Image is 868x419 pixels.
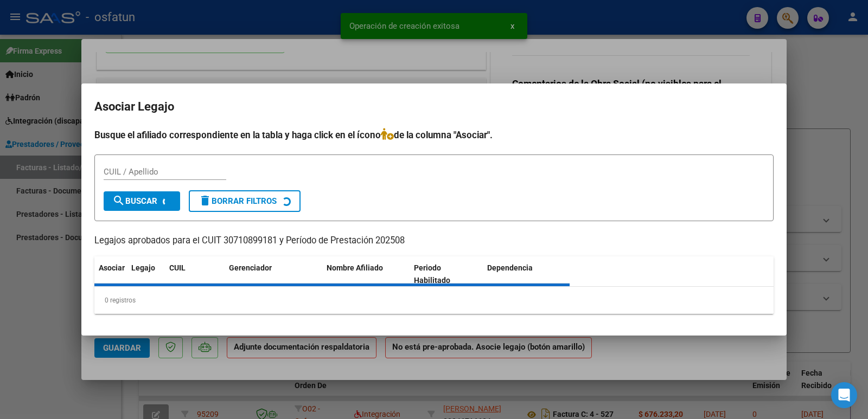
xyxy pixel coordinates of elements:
[229,263,272,272] span: Gerenciador
[94,234,774,248] p: Legajos aprobados para el CUIT 30710899181 y Período de Prestación 202508
[131,263,155,272] span: Legajo
[483,256,570,292] datatable-header-cell: Dependencia
[112,196,157,206] span: Buscar
[94,256,127,292] datatable-header-cell: Asociar
[487,263,533,272] span: Dependencia
[127,256,165,292] datatable-header-cell: Legajo
[94,96,774,117] h2: Asociar Legajo
[831,382,857,408] div: Open Intercom Messenger
[199,194,212,207] mat-icon: delete
[99,263,125,272] span: Asociar
[169,263,186,272] span: CUIL
[322,256,410,292] datatable-header-cell: Nombre Afiliado
[112,194,125,207] mat-icon: search
[414,263,450,285] span: Periodo Habilitado
[327,263,383,272] span: Nombre Afiliado
[225,256,322,292] datatable-header-cell: Gerenciador
[94,287,774,314] div: 0 registros
[94,128,774,142] h4: Busque el afiliado correspondiente en la tabla y haga click en el ícono de la columna "Asociar".
[165,256,225,292] datatable-header-cell: CUIL
[410,256,483,292] datatable-header-cell: Periodo Habilitado
[104,191,180,211] button: Buscar
[199,196,277,206] span: Borrar Filtros
[189,190,301,212] button: Borrar Filtros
